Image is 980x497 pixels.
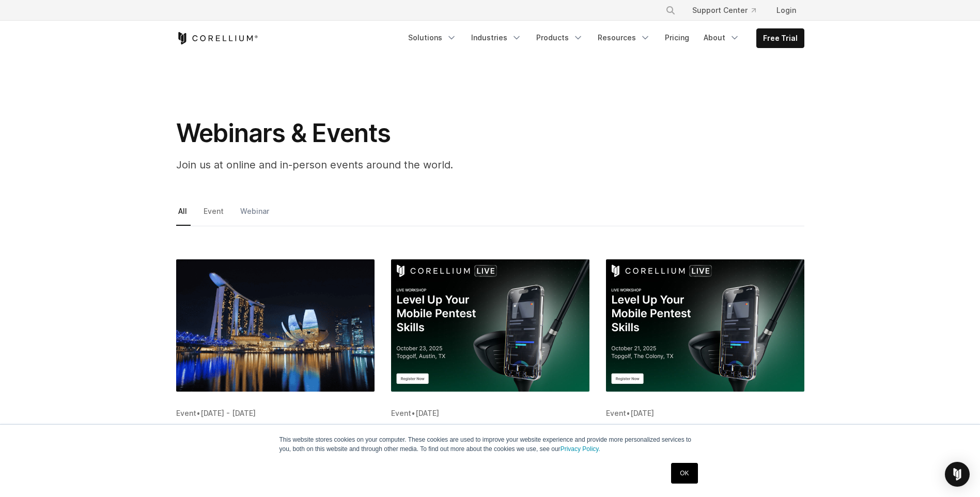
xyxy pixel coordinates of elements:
[659,28,695,47] a: Pricing
[176,409,196,417] span: Event
[176,204,191,226] a: All
[661,1,680,20] button: Search
[768,1,804,20] a: Login
[176,157,589,173] p: Join us at online and in-person events around the world.
[391,409,411,417] span: Event
[391,259,589,392] img: Corellium Live Austin TX: Level Up Your Mobile Pentest Skills
[630,409,654,417] span: [DATE]
[391,408,589,418] div: •
[402,28,804,48] div: Navigation Menu
[402,28,463,47] a: Solutions
[530,28,589,47] a: Products
[606,259,804,392] img: Corellium Live Plano TX: Level Up Your Mobile Pentest Skills
[200,409,256,417] span: [DATE] - [DATE]
[945,462,970,487] div: Open Intercom Messenger
[176,32,258,44] a: Corellium Home
[606,408,804,418] div: •
[671,463,697,484] a: OK
[653,1,804,20] div: Navigation Menu
[561,445,600,453] a: Privacy Policy.
[176,259,375,392] img: GovWare 2025
[415,409,439,417] span: [DATE]
[697,28,746,47] a: About
[606,409,626,417] span: Event
[176,118,589,149] h1: Webinars & Events
[592,28,657,47] a: Resources
[279,435,701,454] p: This website stores cookies on your computer. These cookies are used to improve your website expe...
[465,28,528,47] a: Industries
[757,29,804,48] a: Free Trial
[176,408,375,418] div: •
[201,204,227,226] a: Event
[238,204,273,226] a: Webinar
[684,1,764,20] a: Support Center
